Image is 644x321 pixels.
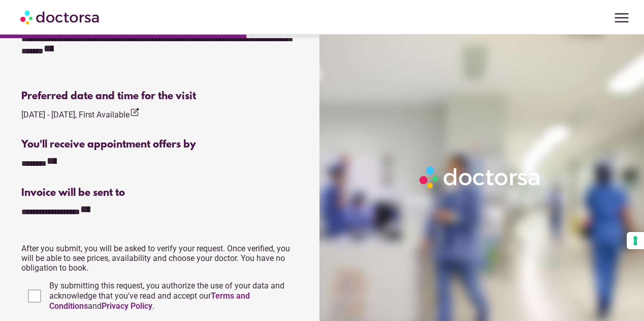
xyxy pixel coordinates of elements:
[21,244,300,273] p: After you submit, you will be asked to verify your request. Once verified, you will be able to se...
[130,107,140,118] i: edit_square
[49,291,250,311] a: Terms and Conditions
[21,107,140,121] div: [DATE] - [DATE], First Available
[49,281,284,311] span: By submitting this request, you authorize the use of your data and acknowledge that you've read a...
[20,6,101,28] img: Doctorsa.com
[21,139,300,151] div: You'll receive appointment offers by
[102,301,152,311] a: Privacy Policy
[612,8,631,27] span: menu
[627,232,644,249] button: Your consent preferences for tracking technologies
[416,163,545,192] img: Logo-Doctorsa-trans-White-partial-flat.png
[21,187,300,199] div: Invoice will be sent to
[21,91,300,102] div: Preferred date and time for the visit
